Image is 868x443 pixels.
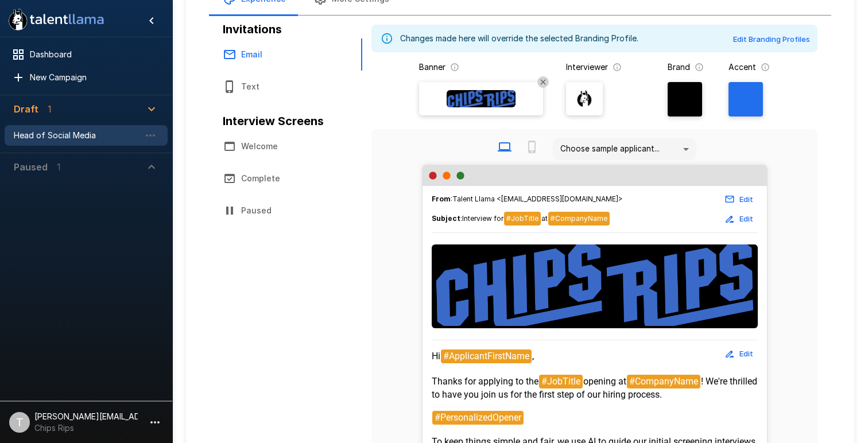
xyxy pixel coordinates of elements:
[209,130,362,162] button: Welcome
[761,63,770,72] svg: The primary color for buttons in branded interviews and emails. It should be a color that complem...
[730,30,813,48] button: Edit Branding Profiles
[537,76,549,88] button: Restore Company Banner
[432,244,758,326] img: Talent Llama
[695,63,704,72] svg: The background color for branded interviews and emails. It should be a color that complements you...
[432,212,610,226] span: :
[209,195,362,227] button: Paused
[566,61,608,73] p: Interviewer
[432,193,623,205] span: : Talent Llama <[EMAIL_ADDRESS][DOMAIN_NAME]>
[447,90,516,107] img: Banner Logo
[504,212,541,226] span: #JobTitle
[548,212,610,226] span: #CompanyName
[553,138,696,160] div: Choose sample applicant...
[532,351,534,362] span: ,
[432,195,451,203] b: From
[721,191,758,208] button: Edit
[419,61,445,73] p: Banner
[432,214,460,223] b: Subject
[450,63,459,72] svg: The banner version of your logo. Using your logo will enable customization of brand and accent co...
[432,376,538,387] span: Thanks for applying to the
[721,210,758,228] button: Edit
[627,375,700,388] span: #CompanyName
[432,351,440,362] span: Hi
[400,28,638,49] div: Changes made here will override the selected Branding Profile.
[721,345,758,363] button: Edit
[576,90,593,107] img: llama_clean.png
[539,375,583,388] span: #JobTitle
[541,214,548,223] span: at
[209,71,362,103] button: Text
[419,82,543,115] label: Banner LogoRestore Company Banner
[209,38,362,71] button: Email
[613,63,622,72] svg: The image that will show next to questions in your candidate interviews. It must be square and at...
[668,61,690,73] p: Brand
[432,411,524,425] span: #PersonalizedOpener
[583,376,626,387] span: opening at
[441,349,532,363] span: #ApplicantFirstName
[728,61,756,73] p: Accent
[462,214,503,223] span: Interview for
[209,162,362,195] button: Complete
